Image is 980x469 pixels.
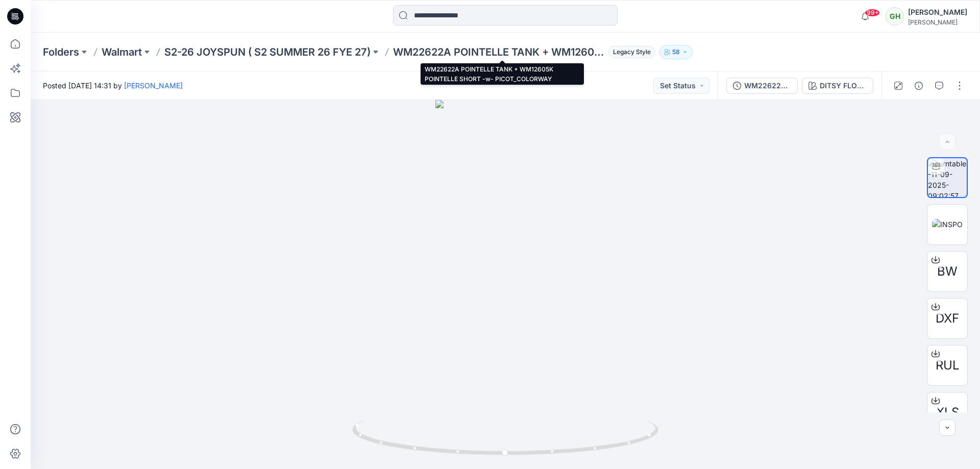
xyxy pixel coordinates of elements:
[102,45,142,59] a: Walmart
[911,78,927,94] button: Details
[865,9,880,17] span: 99+
[936,309,959,328] span: DXF
[393,45,604,59] p: WM22622A POINTELLE TANK + WM12605K POINTELLE SHORT -w- PICOT_COLORWAY
[908,6,967,18] div: [PERSON_NAME]
[43,45,79,59] a: Folders
[886,7,904,26] div: GH
[672,46,680,58] p: 58
[604,45,655,59] button: Legacy Style
[937,262,958,281] span: BW
[820,80,867,91] div: DITSY FLORAL V1 CW15 VIVID WHITE
[936,403,959,422] span: XLS
[726,78,798,94] button: WM22622A POINTELLE TANK + WM12605K POINTELLE SHORT -w- PICOT_COLORWAY
[659,45,693,59] button: 58
[43,80,183,91] span: Posted [DATE] 14:31 by
[928,158,967,197] img: turntable-11-09-2025-09:02:57
[908,18,967,26] div: [PERSON_NAME]
[164,45,371,59] a: S2-26 JOYSPUN ( S2 SUMMER 26 FYE 27)
[802,78,873,94] button: DITSY FLORAL V1 CW15 VIVID WHITE
[932,219,963,230] img: INSPO
[936,356,960,375] span: RUL
[124,81,183,90] a: [PERSON_NAME]
[608,46,655,58] span: Legacy Style
[744,80,791,91] div: WM22622A POINTELLE TANK + WM12605K POINTELLE SHORT -w- PICOT_COLORWAY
